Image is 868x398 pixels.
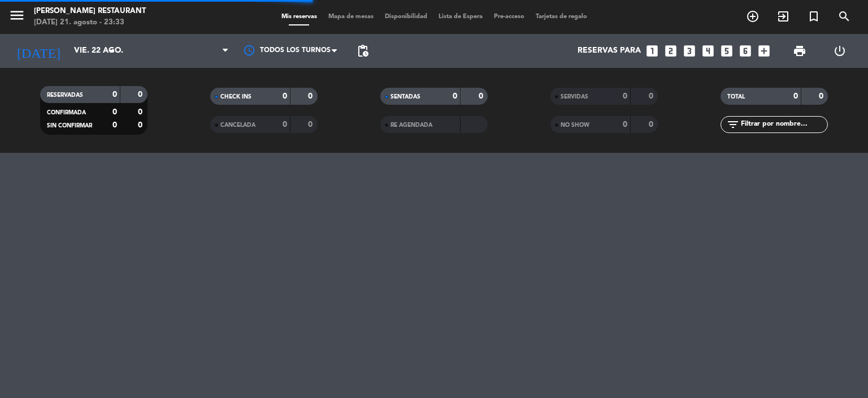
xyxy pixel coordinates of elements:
[649,92,656,100] strong: 0
[47,110,86,115] span: CONFIRMADA
[34,17,146,28] div: [DATE] 21. agosto - 23:33
[819,92,826,100] strong: 0
[34,6,146,17] div: [PERSON_NAME] Restaurant
[112,91,117,99] strong: 0
[645,44,659,58] i: looks_one
[47,123,92,129] span: SIN CONFIRMAR
[356,44,370,58] span: pending_actions
[308,121,315,129] strong: 0
[112,121,117,129] strong: 0
[453,92,457,100] strong: 0
[738,44,753,58] i: looks_6
[8,7,25,28] button: menu
[283,92,287,100] strong: 0
[433,14,488,20] span: Lista de Espera
[833,44,847,58] i: power_settings_new
[379,14,433,20] span: Disponibilidad
[323,14,379,20] span: Mapa de mesas
[112,108,117,116] strong: 0
[390,122,432,128] span: RE AGENDADA
[793,44,806,58] span: print
[740,118,827,131] input: Filtrar por nombre...
[663,44,678,58] i: looks_two
[308,92,315,100] strong: 0
[47,92,83,98] span: RESERVADAS
[701,44,715,58] i: looks_4
[488,14,530,20] span: Pre-acceso
[649,121,656,129] strong: 0
[682,44,697,58] i: looks_3
[276,14,323,20] span: Mis reservas
[8,7,25,24] i: menu
[623,121,627,129] strong: 0
[8,38,68,63] i: [DATE]
[138,108,145,116] strong: 0
[530,14,593,20] span: Tarjetas de regalo
[220,122,255,128] span: CANCELADA
[807,10,821,23] i: turned_in_not
[578,46,641,55] span: Reservas para
[719,44,734,58] i: looks_5
[793,92,798,100] strong: 0
[757,44,771,58] i: add_box
[837,10,851,23] i: search
[727,94,745,100] span: TOTAL
[623,92,627,100] strong: 0
[105,44,119,58] i: arrow_drop_down
[138,91,145,99] strong: 0
[138,121,145,129] strong: 0
[561,94,588,100] span: SERVIDAS
[283,121,287,129] strong: 0
[561,122,589,128] span: NO SHOW
[819,34,860,68] div: LOG OUT
[776,10,790,23] i: exit_to_app
[726,118,740,131] i: filter_list
[220,94,251,100] span: CHECK INS
[479,92,485,100] strong: 0
[746,10,759,23] i: add_circle_outline
[390,94,420,100] span: SENTADAS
